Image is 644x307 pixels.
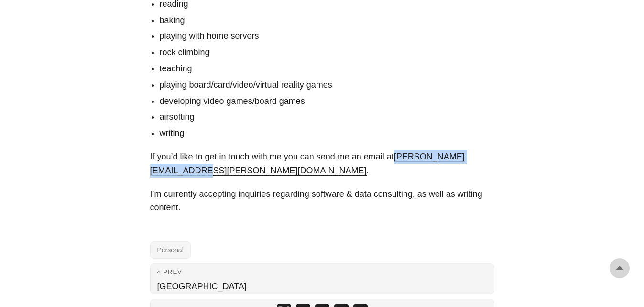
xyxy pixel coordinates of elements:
[160,126,494,140] li: writing
[610,258,630,278] a: go to top
[150,150,494,178] p: If you’d like to get in touch with me you can send me an email at .
[160,13,494,27] li: baking
[157,268,182,275] span: « Prev
[160,78,494,92] li: playing board/card/video/virtual reality games
[160,110,494,124] li: airsofting
[157,282,247,291] span: [GEOGRAPHIC_DATA]
[151,264,322,294] a: « Prev [GEOGRAPHIC_DATA]
[160,94,494,108] li: developing video games/board games
[150,152,465,175] a: [PERSON_NAME][EMAIL_ADDRESS][PERSON_NAME][DOMAIN_NAME]
[160,45,494,59] li: rock climbing
[150,187,494,215] p: I’m currently accepting inquiries regarding software & data consulting, as well as writing content.
[160,29,494,43] li: playing with home servers
[160,62,494,76] li: teaching
[150,241,191,259] a: Personal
